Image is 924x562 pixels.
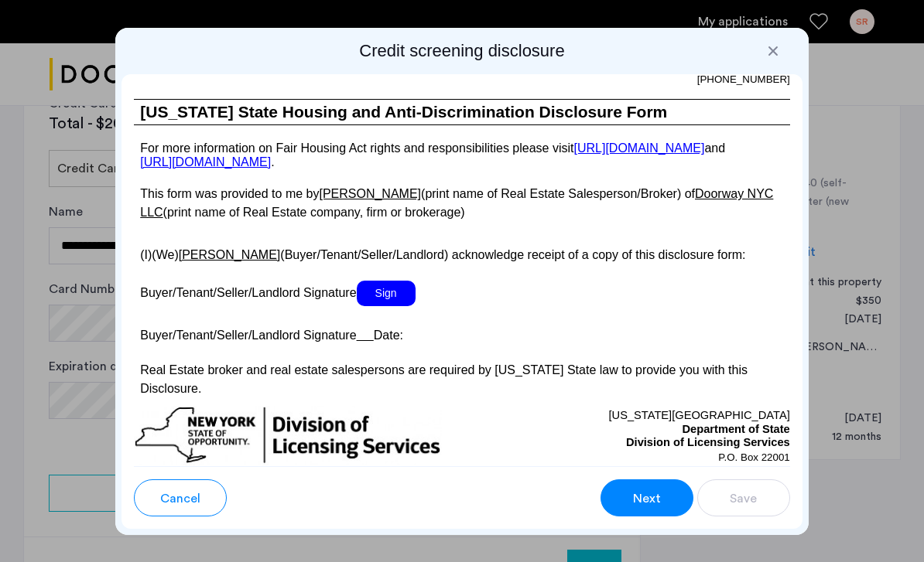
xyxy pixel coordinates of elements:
span: Cancel [160,489,200,508]
p: (I)(We) (Buyer/Tenant/Seller/Landlord) acknowledge receipt of a copy of this disclosure form: [134,238,790,264]
h1: [US_STATE] State Housing and Anti-Discrimination Disclosure Form [134,100,790,125]
p: P.O. Box 22001 [462,450,790,465]
span: Sign [357,281,416,306]
u: [PERSON_NAME] [319,187,421,200]
p: Real Estate broker and real estate salespersons are required by [US_STATE] State law to provide y... [134,361,790,398]
span: Buyer/Tenant/Seller/Landlord Signature [140,286,356,299]
button: button [601,479,693,516]
p: [PHONE_NUMBER] [462,72,790,87]
a: [URL][DOMAIN_NAME] [140,155,271,169]
button: button [134,479,227,516]
img: new-york-logo.png [134,406,442,465]
p: [US_STATE][GEOGRAPHIC_DATA] [462,406,790,423]
u: [PERSON_NAME] [179,248,281,261]
p: For more information on Fair Housing Act rights and responsibilities please visit and . [134,141,790,169]
span: Save [730,489,757,508]
a: [URL][DOMAIN_NAME] [574,141,705,155]
p: Division of Licensing Services [462,436,790,450]
p: Department of State [462,423,790,437]
h2: Credit screening disclosure [121,40,803,62]
button: button [697,479,790,516]
p: This form was provided to me by (print name of Real Estate Salesperson/Broker) of (print name of ... [134,185,790,222]
p: Buyer/Tenant/Seller/Landlord Signature Date: [134,322,790,345]
span: Next [633,489,661,508]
